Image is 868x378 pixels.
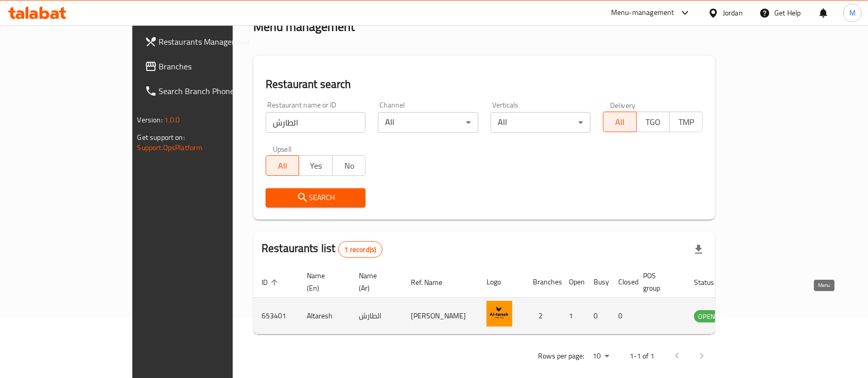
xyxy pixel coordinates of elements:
[610,101,636,109] label: Delivery
[723,7,743,19] div: Jordan
[299,298,351,334] td: Altaresh
[337,158,361,173] span: No
[561,298,585,334] td: 1
[307,269,338,294] span: Name (En)
[603,112,636,132] button: All
[686,237,711,262] div: Export file
[607,115,632,130] span: All
[588,349,613,364] div: Rows per page:
[525,298,561,334] td: 2
[338,241,383,258] div: Total records count
[694,311,719,322] span: OPEN
[359,269,390,294] span: Name (Ar)
[585,298,610,334] td: 0
[403,298,478,334] td: [PERSON_NAME]
[411,276,456,289] span: Ref. Name
[273,145,292,152] label: Upsell
[137,141,203,154] a: Support.OpsPlatform
[611,7,674,19] div: Menu-management
[159,60,269,73] span: Branches
[332,155,366,176] button: No
[262,276,281,289] span: ID
[694,276,727,289] span: Status
[610,266,635,298] th: Closed
[164,113,180,127] span: 1.0.0
[585,266,610,298] th: Busy
[266,77,703,92] h2: Restaurant search
[538,350,584,363] p: Rows per page:
[266,155,299,176] button: All
[159,35,269,48] span: Restaurants Management
[378,112,478,133] div: All
[849,7,856,19] span: M
[478,266,525,298] th: Logo
[137,113,163,127] span: Version:
[525,266,561,298] th: Branches
[561,266,585,298] th: Open
[274,191,357,204] span: Search
[491,112,591,133] div: All
[136,29,277,54] a: Restaurants Management
[669,112,703,132] button: TMP
[630,350,654,363] p: 1-1 of 1
[339,245,383,255] span: 1 record(s)
[159,85,269,97] span: Search Branch Phone
[266,112,366,133] input: Search for restaurant name or ID..
[137,131,185,144] span: Get support on:
[253,19,355,35] h2: Menu management
[487,301,512,327] img: Altaresh
[303,158,328,173] span: Yes
[270,158,295,173] span: All
[643,269,673,294] span: POS group
[262,241,383,258] h2: Restaurants list
[636,112,670,132] button: TGO
[266,188,366,207] button: Search
[610,298,635,334] td: 0
[641,115,666,130] span: TGO
[694,310,719,322] div: OPEN
[351,298,403,334] td: الطارش
[674,115,699,130] span: TMP
[136,54,277,79] a: Branches
[136,79,277,103] a: Search Branch Phone
[299,155,332,176] button: Yes
[253,266,775,334] table: enhanced table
